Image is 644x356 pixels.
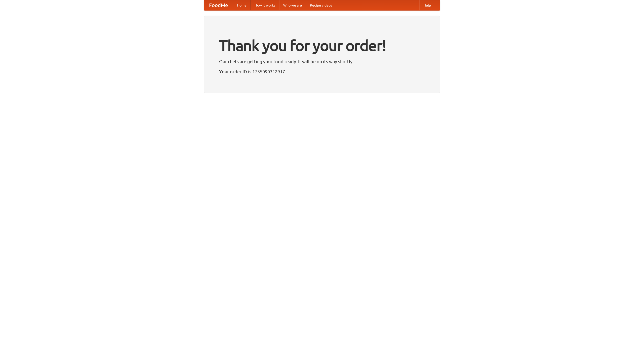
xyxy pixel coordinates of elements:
p: Our chefs are getting your food ready. It will be on its way shortly. [219,58,425,65]
a: FoodMe [204,0,233,10]
a: How it works [251,0,279,10]
p: Your order ID is 1755090312917. [219,68,425,75]
a: Home [233,0,251,10]
a: Who we are [279,0,306,10]
a: Help [419,0,435,10]
a: Recipe videos [306,0,336,10]
h1: Thank you for your order! [219,33,425,58]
